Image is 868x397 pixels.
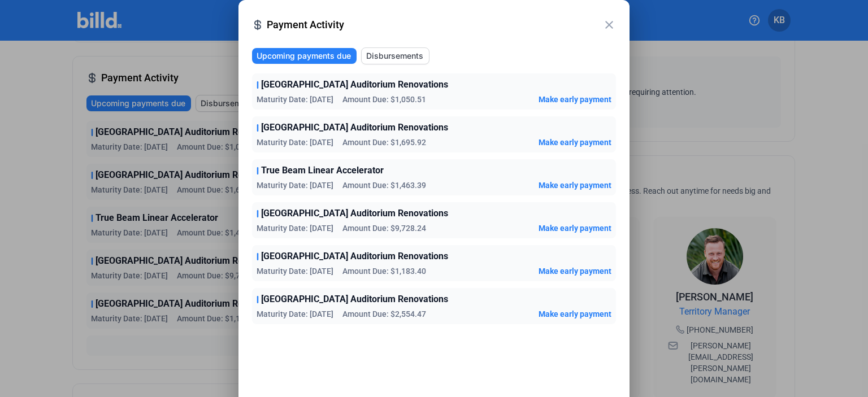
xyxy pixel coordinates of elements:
span: Amount Due: $2,554.47 [342,308,426,320]
span: Maturity Date: [DATE] [257,223,333,234]
button: Disbursements [361,47,429,64]
button: Make early payment [539,265,611,277]
span: [GEOGRAPHIC_DATA] Auditorium Renovations [261,250,448,263]
span: Payment Activity [267,17,602,33]
button: Make early payment [539,137,611,148]
span: [GEOGRAPHIC_DATA] Auditorium Renovations [261,293,448,306]
span: Maturity Date: [DATE] [257,137,333,148]
button: Make early payment [539,94,611,105]
button: Make early payment [539,223,611,234]
span: Upcoming payments due [257,50,351,62]
span: Amount Due: $1,050.51 [342,94,426,105]
span: Maturity Date: [DATE] [257,308,333,320]
span: Amount Due: $9,728.24 [342,223,426,234]
mat-icon: close [602,18,616,32]
span: Amount Due: $1,183.40 [342,265,426,277]
span: [GEOGRAPHIC_DATA] Auditorium Renovations [261,121,448,134]
span: Amount Due: $1,463.39 [342,180,426,191]
button: Upcoming payments due [252,48,357,64]
button: Make early payment [539,308,611,320]
span: Amount Due: $1,695.92 [342,137,426,148]
span: [GEOGRAPHIC_DATA] Auditorium Renovations [261,78,448,91]
span: Maturity Date: [DATE] [257,180,333,191]
span: [GEOGRAPHIC_DATA] Auditorium Renovations [261,207,448,220]
span: Maturity Date: [DATE] [257,265,333,277]
span: Maturity Date: [DATE] [257,94,333,105]
span: True Beam Linear Accelerator [261,164,384,177]
span: Disbursements [366,50,423,62]
button: Make early payment [539,180,611,191]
